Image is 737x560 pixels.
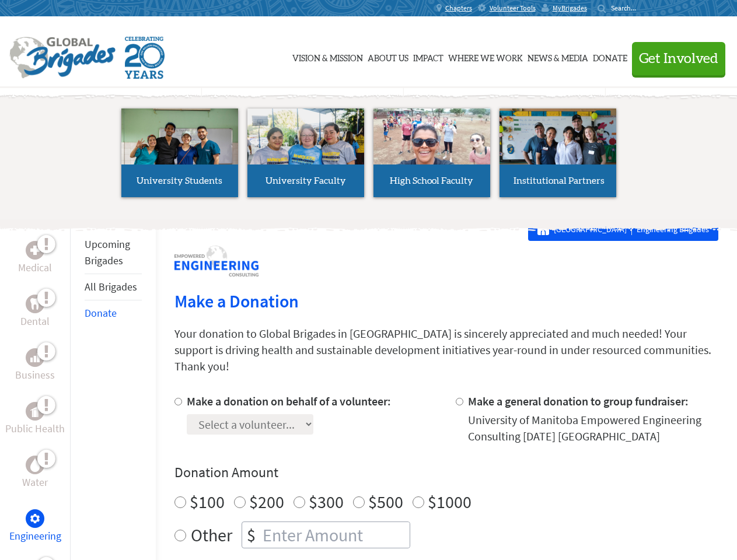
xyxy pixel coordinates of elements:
[249,491,284,513] label: $200
[5,402,65,437] a: Public HealthPublic Health
[639,52,718,66] span: Get Involved
[5,421,65,437] p: Public Health
[15,367,55,383] p: Business
[292,27,363,86] a: Vision & Mission
[190,491,225,513] label: $100
[187,394,391,408] label: Make a donation on behalf of a volunteer:
[174,463,718,482] h4: Donation Amount
[85,237,130,267] a: Upcoming Brigades
[137,176,222,185] span: University Students
[85,306,117,320] a: Donate
[309,491,344,513] label: $300
[30,298,40,309] img: Dental
[373,108,490,197] a: High School Faculty
[368,27,408,86] a: About Us
[632,42,725,75] button: Get Involved
[121,108,238,197] a: University Students
[121,108,238,186] img: menu_brigades_submenu_1.jpg
[26,402,44,421] div: Public Health
[242,522,260,548] div: $
[125,37,165,79] img: Global Brigades Celebrating 20 Years
[85,274,142,300] li: All Brigades
[85,232,142,274] li: Upcoming Brigades
[30,353,40,362] img: Business
[9,509,61,544] a: EngineeringEngineering
[247,108,364,197] a: University Faculty
[85,300,142,326] li: Donate
[30,405,40,417] img: Public Health
[468,394,689,408] label: Make a general donation to group fundraiser:
[593,27,627,86] a: Donate
[490,3,536,13] span: Volunteer Tools
[528,27,588,86] a: News & Media
[85,280,137,293] a: All Brigades
[500,108,616,186] img: menu_brigades_submenu_4.jpg
[9,37,116,79] img: Global Brigades Logo
[390,176,473,185] span: High School Faculty
[413,27,443,86] a: Impact
[174,325,718,374] p: Your donation to Global Brigades in [GEOGRAPHIC_DATA] is sincerely appreciated and much needed! Y...
[247,108,364,187] img: menu_brigades_submenu_2.jpg
[30,514,40,523] img: Engineering
[26,241,44,260] div: Medical
[26,348,44,367] div: Business
[22,456,48,491] a: WaterWater
[500,108,616,197] a: Institutional Partners
[9,528,61,544] p: Engineering
[18,241,52,276] a: MedicalMedical
[20,295,50,330] a: DentalDental
[30,458,40,471] img: Water
[368,491,403,513] label: $500
[260,522,410,548] input: Enter Amount
[26,456,44,474] div: Water
[373,108,490,165] img: menu_brigades_submenu_3.jpg
[191,521,232,548] label: Other
[22,474,48,491] p: Water
[174,246,259,276] img: logo-engineering.png
[26,295,44,313] div: Dental
[266,176,346,185] span: University Faculty
[428,491,471,513] label: $1000
[174,290,718,311] h2: Make a Donation
[553,3,587,13] span: MyBrigades
[15,348,55,383] a: BusinessBusiness
[445,3,472,13] span: Chapters
[468,412,718,444] div: University of Manitoba Empowered Engineering Consulting [DATE] [GEOGRAPHIC_DATA]
[448,27,523,86] a: Where We Work
[30,246,40,255] img: Medical
[26,509,44,528] div: Engineering
[611,3,644,12] input: Search...
[20,313,50,330] p: Dental
[514,176,605,185] span: Institutional Partners
[18,260,52,276] p: Medical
